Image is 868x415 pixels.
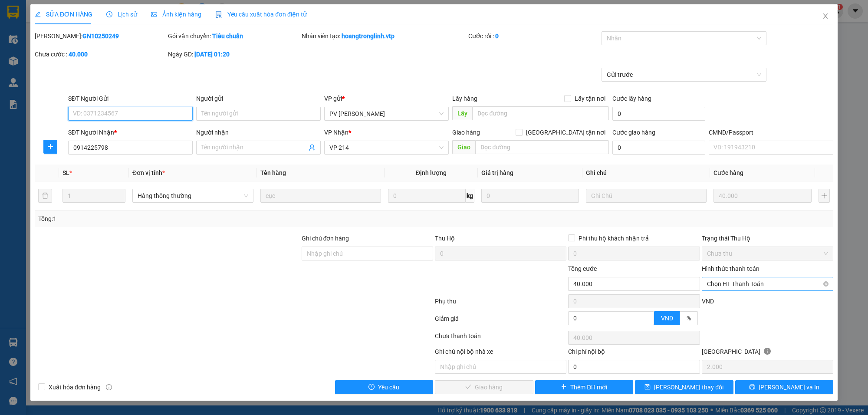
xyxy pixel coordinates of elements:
[571,94,609,103] span: Lấy tận nơi
[435,347,566,360] div: Ghi chú nội bộ nhà xe
[132,169,165,176] span: Đơn vị tính
[329,141,444,154] span: VP 214
[561,384,567,391] span: plus
[435,380,533,394] button: checkGiao hàng
[568,347,700,360] div: Chi phí nội bộ
[452,140,475,154] span: Giao
[329,107,444,120] span: PV Gia Nghĩa
[194,51,230,58] b: [DATE] 01:20
[45,382,104,392] span: Xuất hóa đơn hàng
[168,49,299,59] div: Ngày GD:
[35,11,92,18] span: SỬA ĐƠN HÀNG
[342,33,395,40] b: hoangtronglinh.vtp
[38,189,52,203] button: delete
[215,11,222,18] img: icon
[466,189,474,203] span: kg
[713,189,811,203] input: 0
[309,144,316,151] span: user-add
[378,382,399,392] span: Yêu cầu
[819,189,830,203] button: plus
[764,348,771,355] span: info-circle
[702,298,714,305] span: VND
[468,31,600,41] div: Cước rồi :
[82,33,119,40] b: GN10250249
[215,11,307,18] span: Yêu cầu xuất hóa đơn điện tử
[106,11,137,18] span: Lịch sử
[822,13,829,20] span: close
[212,33,243,40] b: Tiêu chuẩn
[368,384,375,391] span: exclamation-circle
[44,143,57,150] span: plus
[151,11,201,18] span: Ảnh kiện hàng
[713,169,743,176] span: Cước hàng
[612,107,705,121] input: Cước lấy hàng
[168,31,299,41] div: Gói vận chuyển:
[151,11,157,17] span: picture
[749,384,755,391] span: printer
[302,247,433,260] input: Ghi chú đơn hàng
[35,49,166,59] div: Chưa cước :
[523,128,609,137] span: [GEOGRAPHIC_DATA] tận nơi
[735,380,834,394] button: printer[PERSON_NAME] và In
[635,380,733,394] button: save[PERSON_NAME] thay đổi
[644,384,651,391] span: save
[324,94,449,103] div: VP gửi
[586,189,707,203] input: Ghi Chú
[702,347,833,360] div: [GEOGRAPHIC_DATA]
[495,33,499,40] b: 0
[481,169,513,176] span: Giá trị hàng
[823,281,829,287] span: close-circle
[472,106,609,120] input: Dọc đường
[568,265,597,272] span: Tổng cước
[607,68,761,81] span: Gửi trước
[570,382,607,392] span: Thêm ĐH mới
[702,234,833,243] div: Trạng thái Thu Hộ
[702,265,759,272] label: Hình thức thanh toán
[475,140,609,154] input: Dọc đường
[302,31,467,41] div: Nhân viên tạo:
[709,128,833,137] div: CMND/Passport
[435,235,455,242] span: Thu Hộ
[43,140,57,154] button: plus
[416,169,447,176] span: Định lượng
[69,51,88,58] b: 40.000
[196,128,321,137] div: Người nhận
[575,234,652,243] span: Phí thu hộ khách nhận trả
[106,384,112,390] span: info-circle
[452,106,472,120] span: Lấy
[759,382,819,392] span: [PERSON_NAME] và In
[452,129,480,136] span: Giao hàng
[434,331,567,346] div: Chưa thanh toán
[260,169,286,176] span: Tên hàng
[324,129,349,136] span: VP Nhận
[612,141,705,155] input: Cước giao hàng
[435,360,566,374] input: Nhập ghi chú
[707,247,828,260] span: Chưa thu
[35,31,166,41] div: [PERSON_NAME]:
[612,129,655,136] label: Cước giao hàng
[687,315,691,322] span: %
[707,277,828,290] span: Chọn HT Thanh Toán
[106,11,112,17] span: clock-circle
[434,296,567,312] div: Phụ thu
[302,235,349,242] label: Ghi chú đơn hàng
[38,214,335,224] div: Tổng: 1
[661,315,673,322] span: VND
[434,314,567,329] div: Giảm giá
[654,382,723,392] span: [PERSON_NAME] thay đổi
[62,169,69,176] span: SL
[138,189,248,202] span: Hàng thông thường
[68,128,193,137] div: SĐT Người Nhận
[35,11,41,17] span: edit
[260,189,381,203] input: VD: Bàn, Ghế
[582,165,710,181] th: Ghi chú
[481,189,579,203] input: 0
[452,95,477,102] span: Lấy hàng
[335,380,434,394] button: exclamation-circleYêu cầu
[813,4,838,29] button: Close
[196,94,321,103] div: Người gửi
[68,94,193,103] div: SĐT Người Gửi
[612,95,651,102] label: Cước lấy hàng
[535,380,634,394] button: plusThêm ĐH mới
